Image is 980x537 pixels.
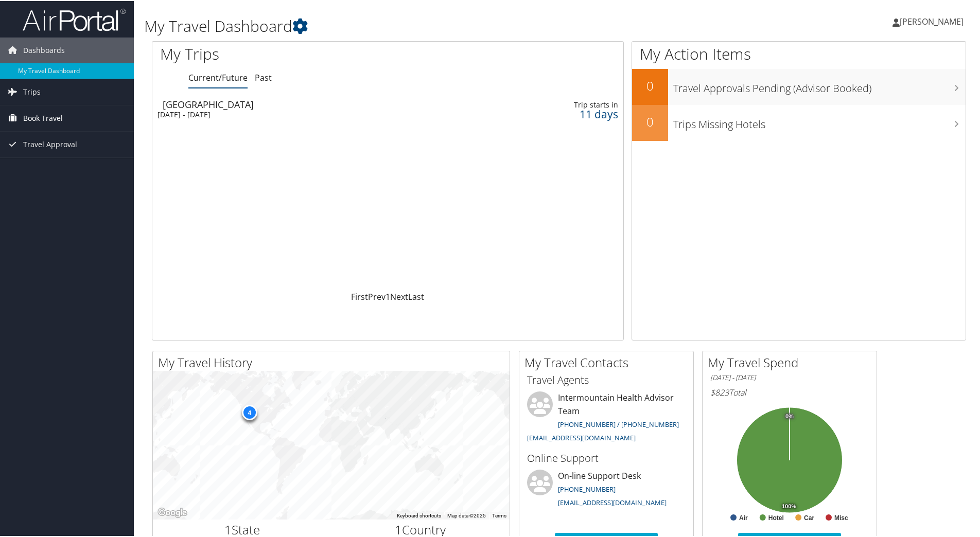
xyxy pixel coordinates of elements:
a: Current/Future [188,71,248,82]
li: Intermountain Health Advisor Team [522,390,691,445]
a: 0Trips Missing Hotels [632,104,966,140]
h3: Online Support [527,450,686,464]
a: Past [255,71,272,82]
a: Next [390,290,408,301]
div: [DATE] - [DATE] [157,109,450,118]
h2: 0 [632,76,668,94]
span: 1 [224,520,232,537]
span: [PERSON_NAME] [900,15,964,26]
span: Book Travel [23,104,63,130]
tspan: 100% [782,503,796,509]
img: Google [155,505,189,518]
text: Air [739,513,748,521]
a: 0Travel Approvals Pending (Advisor Booked) [632,68,966,104]
h2: 0 [632,112,668,130]
span: 1 [395,520,402,537]
span: Trips [23,78,41,104]
span: Dashboards [23,37,65,62]
text: Hotel [768,513,784,521]
a: [PERSON_NAME] [892,5,974,36]
span: $823 [710,386,729,397]
a: [PHONE_NUMBER] / [PHONE_NUMBER] [558,419,679,428]
li: On-line Support Desk [522,469,691,511]
h2: My Travel Spend [708,353,877,370]
a: [PHONE_NUMBER] [558,484,616,493]
h2: My Travel Contacts [524,353,693,370]
button: Keyboard shortcuts [397,511,441,518]
h3: Travel Agents [527,372,686,386]
h1: My Trips [160,42,419,64]
a: Last [408,290,424,301]
div: 4 [241,404,257,419]
img: airportal-logo.png [23,7,126,31]
h3: Trips Missing Hotels [673,111,966,131]
span: Map data ©2025 [447,512,486,517]
text: Car [804,513,814,521]
span: Travel Approval [23,131,77,156]
h6: Total [710,386,869,397]
a: 1 [386,290,390,301]
h2: My Travel History [158,353,510,370]
text: Misc [834,513,848,521]
div: 11 days [513,109,618,118]
tspan: 0% [785,413,794,419]
div: [GEOGRAPHIC_DATA] [163,99,455,108]
h3: Travel Approvals Pending (Advisor Booked) [673,75,966,95]
a: [EMAIL_ADDRESS][DOMAIN_NAME] [558,497,667,506]
a: First [351,290,368,301]
a: [EMAIL_ADDRESS][DOMAIN_NAME] [527,432,636,441]
div: Trip starts in [513,99,618,109]
h1: My Travel Dashboard [144,14,697,36]
a: Terms (opens in new tab) [492,512,506,517]
h1: My Action Items [632,42,966,64]
h6: [DATE] - [DATE] [710,372,869,382]
a: Prev [368,290,386,301]
a: Open this area in Google Maps (opens a new window) [155,505,189,518]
